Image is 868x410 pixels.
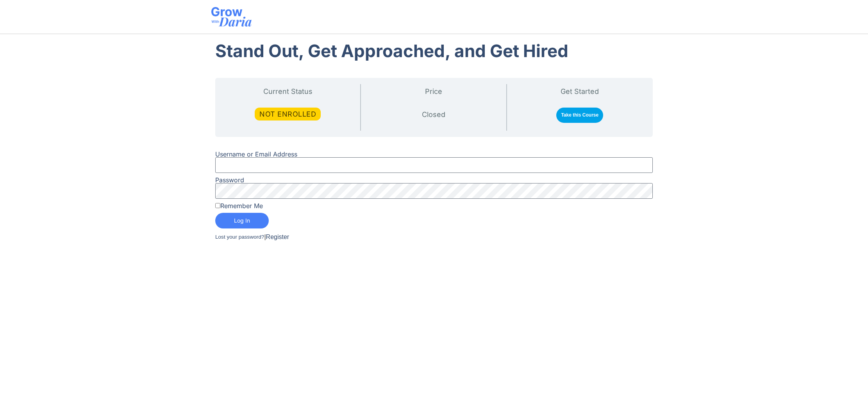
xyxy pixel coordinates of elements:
a: Take this Course [556,108,603,123]
input: Remember Me [215,203,220,208]
a: Lost your password? [215,233,264,241]
label: Remember Me [215,203,263,209]
span: Not Enrolled [259,110,316,118]
label: Password [215,177,244,183]
h1: Stand Out, Get Approached, and Get Hired​ [215,38,653,64]
form: Login form [215,151,653,246]
span: Log In [234,218,250,223]
h2: Current Status [221,87,354,96]
span: Closed [422,111,445,118]
label: Username or Email Address [215,151,297,157]
h2: Price [367,87,500,96]
a: Register [266,232,289,242]
h2: Get Started [513,87,647,96]
span: | [264,232,266,242]
button: Log In [215,213,269,228]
